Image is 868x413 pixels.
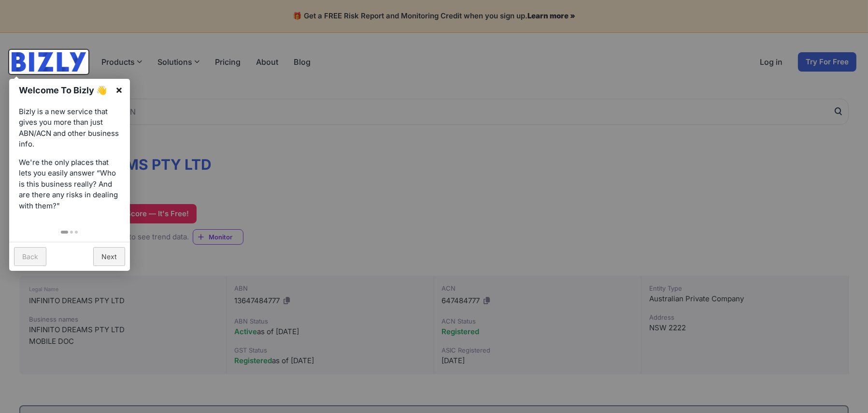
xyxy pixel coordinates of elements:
[19,157,120,212] p: We're the only places that lets you easily answer “Who is this business really? And are there any...
[14,247,46,266] a: Back
[19,84,110,97] h1: Welcome To Bizly 👋
[108,79,130,101] a: ×
[93,247,125,266] a: Next
[19,106,120,150] p: Bizly is a new service that gives you more than just ABN/ACN and other business info.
